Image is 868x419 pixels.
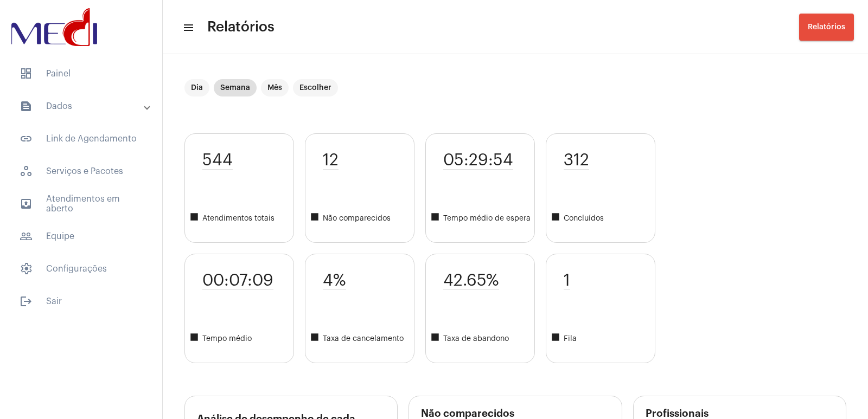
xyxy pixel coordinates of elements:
mat-icon: sidenav icon [20,100,33,113]
mat-expansion-panel-header: sidenav iconDados [7,93,162,119]
mat-icon: sidenav icon [20,132,33,145]
span: 544 [202,151,233,170]
mat-chip: Dia [184,79,209,96]
span: sidenav icon [20,165,33,178]
mat-chip: Semana [214,79,257,96]
span: sidenav icon [20,262,33,275]
span: Equipe [11,223,151,249]
span: Sair [11,288,151,314]
span: 42.65% [443,272,499,290]
button: Relatórios [799,14,854,41]
span: Link de Agendamento [11,126,151,152]
span: Atendimentos totais [189,212,293,225]
img: d3a1b5fa-500b-b90f-5a1c-719c20e9830b.png [9,5,100,49]
span: 4% [323,272,346,290]
span: Atendimentos em aberto [11,191,151,217]
mat-icon: sidenav icon [182,21,193,34]
span: 1 [564,272,570,290]
mat-icon: square [551,212,564,225]
span: sidenav icon [20,67,33,80]
span: 00:07:09 [202,272,273,290]
span: Configurações [11,256,151,282]
mat-icon: square [551,332,564,345]
span: Serviços e Pacotes [11,158,151,184]
mat-icon: square [189,212,202,225]
span: Relatórios [207,18,275,36]
span: Tempo médio [189,332,293,345]
span: Concluídos [551,212,655,225]
span: Relatórios [808,23,845,31]
span: Painel [11,61,151,87]
span: Não comparecidos [310,212,414,225]
span: 05:29:54 [443,151,513,170]
span: Tempo médio de espera [430,212,534,225]
mat-chip: Mês [261,79,289,96]
mat-icon: sidenav icon [20,230,33,243]
mat-icon: square [430,212,443,225]
mat-icon: square [310,332,323,345]
mat-panel-title: Dados [20,100,145,113]
mat-icon: sidenav icon [20,295,33,308]
mat-icon: square [189,332,202,345]
span: Fila [551,332,655,345]
span: Taxa de cancelamento [310,332,414,345]
span: 312 [564,151,589,170]
span: 12 [323,151,339,170]
mat-icon: sidenav icon [20,197,33,210]
mat-icon: square [310,212,323,225]
mat-chip: Escolher [293,79,338,96]
span: Taxa de abandono [430,332,534,345]
mat-icon: square [430,332,443,345]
